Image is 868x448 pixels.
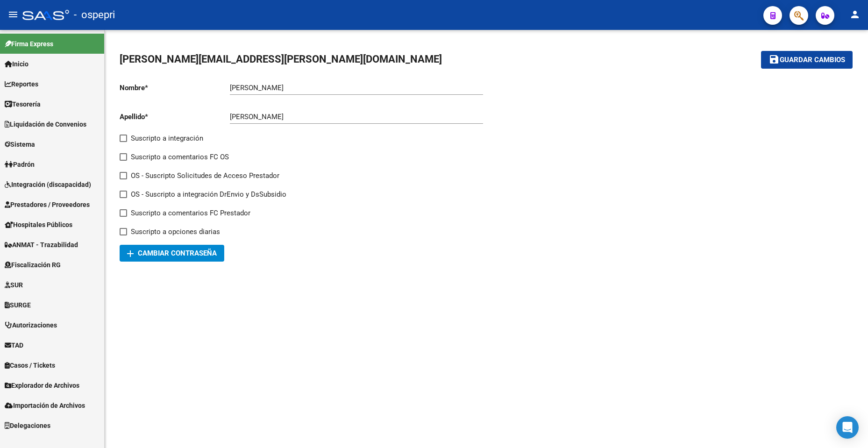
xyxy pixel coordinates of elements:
[120,112,230,122] p: Apellido
[5,320,57,330] span: Autorizaciones
[131,226,220,237] span: Suscripto a opciones diarias
[836,416,859,439] div: Open Intercom Messenger
[5,79,38,89] span: Reportes
[5,179,91,190] span: Integración (discapacidad)
[131,151,229,163] span: Suscripto a comentarios FC OS
[5,280,23,290] span: SUR
[5,119,86,129] span: Liquidación de Convenios
[131,170,279,181] span: OS - Suscripto Solicitudes de Acceso Prestador
[5,360,55,370] span: Casos / Tickets
[120,245,224,262] button: Cambiar Contraseña
[780,56,845,64] span: Guardar cambios
[761,51,853,68] button: Guardar cambios
[5,300,31,310] span: SURGE
[5,420,50,431] span: Delegaciones
[768,54,780,65] mat-icon: save
[120,83,230,93] p: Nombre
[5,260,61,270] span: Fiscalización RG
[125,248,136,259] mat-icon: add
[5,220,72,230] span: Hospitales Públicos
[5,199,90,210] span: Prestadores / Proveedores
[131,133,203,144] span: Suscripto a integración
[7,9,19,20] mat-icon: menu
[127,249,217,257] span: Cambiar Contraseña
[131,207,250,219] span: Suscripto a comentarios FC Prestador
[5,400,85,411] span: Importación de Archivos
[849,9,861,20] mat-icon: person
[5,39,53,49] span: Firma Express
[5,380,79,391] span: Explorador de Archivos
[5,340,23,350] span: TAD
[5,240,78,250] span: ANMAT - Trazabilidad
[74,5,115,25] span: - ospepri
[5,139,35,149] span: Sistema
[131,189,286,200] span: OS - Suscripto a integración DrEnvio y DsSubsidio
[120,53,442,65] span: [PERSON_NAME][EMAIL_ADDRESS][PERSON_NAME][DOMAIN_NAME]
[5,159,35,170] span: Padrón
[5,59,28,69] span: Inicio
[5,99,41,109] span: Tesorería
